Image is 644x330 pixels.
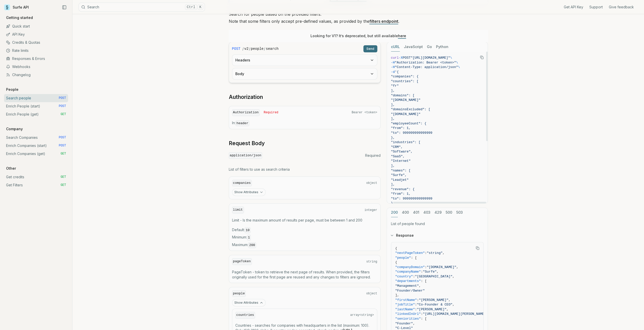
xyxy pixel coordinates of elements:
[4,55,68,63] a: Responses & Errors
[456,61,458,64] span: \
[391,131,432,135] span: "to": 999999999999999
[391,112,421,116] span: "[DOMAIN_NAME]"
[310,33,406,38] p: Looking for V1? It’s deprecated, but still available
[391,84,399,88] span: "fr"
[391,173,407,177] span: "Surfe",
[391,79,419,83] span: "countries": [
[395,326,413,330] span: "C-Level"
[391,169,411,172] span: "names": [
[60,4,68,11] button: Collapse Sidebar
[59,144,66,148] span: POST
[417,298,419,302] span: :
[391,56,399,60] span: curl
[391,117,395,121] span: ],
[391,187,415,191] span: "revenue": {
[395,289,425,293] span: "Founder/Owner"
[391,61,395,64] span: -H
[450,56,452,60] span: \
[395,251,425,255] span: "nextPageToken"
[266,46,278,51] code: search
[242,46,244,51] span: /
[395,322,413,325] span: "Founder"
[229,11,488,25] p: Search for people based on the provided filters. Note that some filters only accept pre-defined v...
[446,208,452,217] button: 500
[232,218,377,223] p: Limit - Is the maximum amount of results per page, must be between 1 and 200
[452,275,454,278] span: ,
[391,197,432,201] span: "to": 999999999999999
[229,152,262,159] code: application/json
[229,167,381,172] p: List of filters to use as search criteria
[391,98,421,102] span: "[DOMAIN_NAME]"
[232,242,377,248] span: Maximum :
[391,164,395,168] span: ],
[391,208,398,217] button: 200
[232,55,377,66] button: Headers
[458,65,460,69] span: \
[391,107,430,111] span: "domainsExcluded": [
[232,258,252,265] code: pageToken
[264,46,265,51] span: /
[364,208,377,212] span: integer
[403,56,410,60] span: POST
[609,5,634,10] a: Give feedback
[244,46,248,51] code: v2
[391,150,413,153] span: "Software",
[413,275,415,278] span: :
[402,208,409,217] button: 400
[4,166,18,171] p: Other
[391,192,411,196] span: "from": 1,
[4,126,25,131] p: Company
[185,4,197,10] kbd: Ctrl
[427,265,456,269] span: "[DOMAIN_NAME]"
[352,111,377,115] span: Bearer <token>
[436,42,448,52] button: Python
[4,181,68,189] a: Get Filters GET
[391,122,426,125] span: "employeeCount": {
[4,30,68,38] a: API Key
[8,13,12,17] img: website_grey.svg
[13,13,56,17] div: Domain: [DOMAIN_NAME]
[421,279,427,283] span: : [
[395,265,425,269] span: "companyDomain"
[456,208,463,217] button: 503
[78,3,205,12] button: SearchCtrlK
[411,256,417,260] span: : [
[391,42,400,52] button: cURL
[564,5,583,10] a: Get API Key
[248,242,256,248] code: 200
[413,322,415,325] span: ,
[417,307,446,311] span: "[PERSON_NAME]"
[437,270,439,274] span: ,
[387,229,488,242] button: Response
[427,251,442,255] span: "string"
[60,183,66,187] span: GET
[232,227,377,233] span: Default :
[395,298,417,302] span: "firstName"
[395,279,421,283] span: "departments"
[4,47,68,55] a: Rate limits
[251,46,263,51] code: people
[19,30,45,33] div: Domain Overview
[232,180,252,187] code: companies
[395,307,415,311] span: "lastName"
[391,94,415,97] span: "domains": [
[404,42,423,52] button: JavaScript
[366,292,377,296] span: object
[395,65,458,69] span: "Content-Type: application/json"
[395,275,413,278] span: "country"
[391,136,395,140] span: },
[14,8,25,12] div: v 4.0.25
[474,244,481,252] button: Copy Text
[391,201,393,205] span: }
[232,207,244,213] code: limit
[4,63,68,71] a: Webhooks
[419,284,421,288] span: ,
[423,312,488,316] span: "[URL][DOMAIN_NAME][PERSON_NAME]"
[60,175,66,179] span: GET
[59,136,66,140] span: POST
[4,15,35,20] p: Getting started
[415,275,452,278] span: "[GEOGRAPHIC_DATA]"
[4,38,68,47] a: Credits & Quotas
[421,270,423,274] span: :
[589,5,603,10] a: Support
